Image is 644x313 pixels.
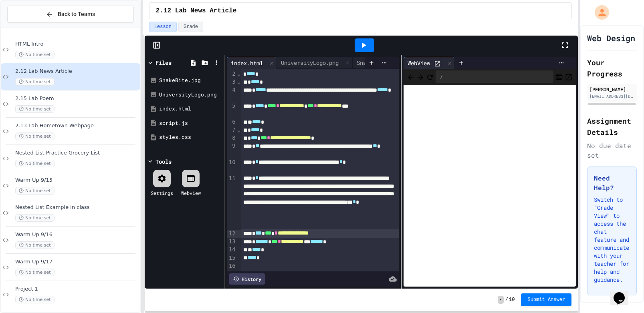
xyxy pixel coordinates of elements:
[227,254,237,262] div: 15
[15,286,139,293] span: Project 1
[436,70,553,83] div: /
[151,189,173,197] div: Settings
[15,51,55,58] span: No time set
[15,150,139,156] span: Nested List Practice Grocery List
[15,68,139,75] span: 2.12 Lab News Article
[15,132,55,140] span: No time set
[521,293,571,306] button: Submit Answer
[15,177,139,184] span: Warm Up 9/15
[426,72,434,82] button: Refresh
[353,58,402,67] div: SnakeBite.jpg
[555,72,563,82] button: Console
[277,58,343,67] div: UniversityLogo.png
[15,105,55,113] span: No time set
[181,189,201,197] div: Webview
[155,157,172,166] div: Tools
[227,230,237,238] div: 12
[407,72,415,82] span: Back
[15,41,139,48] span: HTML Intro
[565,72,573,82] button: Open in new tab
[227,70,237,78] div: 2
[498,296,504,304] span: -
[227,57,277,69] div: index.html
[589,86,634,93] div: [PERSON_NAME]
[159,119,222,127] div: script.js
[404,85,576,287] iframe: Web Preview
[156,6,237,16] span: 2.12 Lab News Article
[227,102,237,118] div: 5
[227,126,237,134] div: 7
[227,262,237,270] div: 16
[15,296,55,303] span: No time set
[594,173,630,193] h3: Need Help?
[227,78,237,86] div: 3
[15,259,139,265] span: Warm Up 9/17
[15,241,55,249] span: No time set
[227,238,237,246] div: 13
[15,214,55,222] span: No time set
[229,273,265,285] div: History
[227,142,237,158] div: 9
[589,93,634,99] div: [EMAIL_ADDRESS][DOMAIN_NAME]
[149,22,177,32] button: Lesson
[237,70,241,77] span: Fold line
[586,3,611,22] div: My Account
[15,95,139,102] span: 2.15 Lab Poem
[227,159,237,175] div: 10
[610,281,636,305] iframe: chat widget
[7,6,134,23] button: Back to Teams
[15,269,55,276] span: No time set
[227,134,237,142] div: 8
[15,204,139,211] span: Nested List Example in class
[15,78,55,86] span: No time set
[159,91,222,99] div: UniversityLogo.png
[227,86,237,102] div: 4
[404,59,434,67] div: WebView
[594,196,630,284] p: Switch to "Grade View" to access the chat feature and communicate with your teacher for help and ...
[227,59,267,67] div: index.html
[227,246,237,254] div: 14
[505,297,508,303] span: /
[237,126,241,133] span: Fold line
[15,160,55,167] span: No time set
[15,187,55,195] span: No time set
[353,57,412,69] div: SnakeBite.jpg
[509,297,515,303] span: 10
[404,57,455,69] div: WebView
[159,133,222,141] div: styles.css
[587,32,635,44] h1: Web Design
[178,22,203,32] button: Grade
[58,10,95,18] span: Back to Teams
[277,57,353,69] div: UniversityLogo.png
[527,297,565,303] span: Submit Answer
[237,78,241,85] span: Fold line
[159,76,222,84] div: SnakeBite.jpg
[587,57,637,79] h2: Your Progress
[587,115,637,138] h2: Assignment Details
[227,175,237,230] div: 11
[587,141,637,160] div: No due date set
[15,231,139,238] span: Warm Up 9/16
[416,72,424,82] span: Forward
[227,118,237,126] div: 6
[15,122,139,129] span: 2.13 Lab Hometown Webpage
[159,105,222,113] div: index.html
[155,58,172,67] div: Files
